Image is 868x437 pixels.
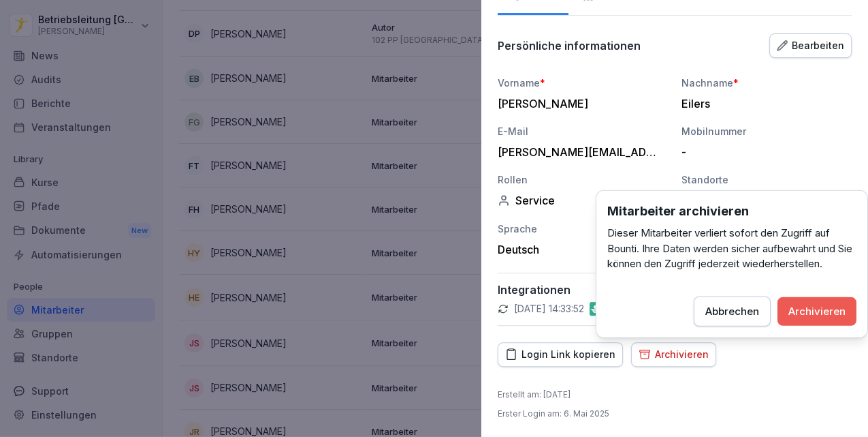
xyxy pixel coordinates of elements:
[681,76,852,90] div: Nachname
[631,342,716,367] button: Archivieren
[681,124,852,138] div: Mobilnummer
[498,76,668,90] div: Vorname
[498,172,668,187] div: Rollen
[607,226,856,272] p: Dieser Mitarbeiter verliert sofort den Zugriff auf Bounti. Ihre Daten werden sicher aufbewahrt un...
[639,347,709,362] div: Archivieren
[498,389,570,401] p: Erstellt am : [DATE]
[681,172,852,187] div: Standorte
[607,202,856,220] h3: Mitarbeiter archivieren
[498,145,661,159] div: [PERSON_NAME][EMAIL_ADDRESS][DOMAIN_NAME]
[498,342,623,367] button: Login Link kopieren
[705,303,759,318] div: Abbrechen
[590,302,603,316] img: gastromatic.png
[498,222,668,236] div: Sprache
[769,33,852,58] button: Bearbeiten
[505,347,615,362] div: Login Link kopieren
[777,38,844,53] div: Bearbeiten
[498,97,661,110] div: [PERSON_NAME]
[498,408,609,420] p: Erster Login am : 6. Mai 2025
[514,302,584,316] p: [DATE] 14:33:52
[681,145,845,159] div: -
[777,297,856,325] button: Archivieren
[498,283,852,297] p: Integrationen
[498,39,641,52] p: Persönliche informationen
[498,243,668,256] div: Deutsch
[681,97,845,110] div: Eilers
[498,124,668,138] div: E-Mail
[694,296,771,326] button: Abbrechen
[498,194,668,207] div: Service
[788,303,846,318] div: Archivieren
